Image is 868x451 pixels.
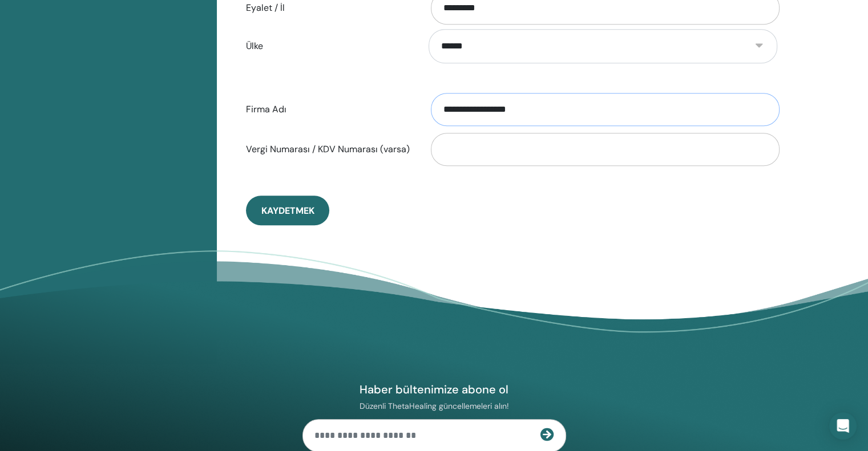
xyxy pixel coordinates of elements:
h4: Haber bültenimize abone ol [302,382,566,397]
p: Düzenli ThetaHealing güncellemeleri alın! [302,401,566,411]
label: Firma Adı [237,99,420,120]
label: Vergi Numarası / KDV Numarası (varsa) [237,139,420,160]
div: Open Intercom Messenger [829,412,857,440]
span: Kaydetmek [261,205,314,217]
button: Kaydetmek [246,196,329,225]
label: Ülke [237,35,420,57]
